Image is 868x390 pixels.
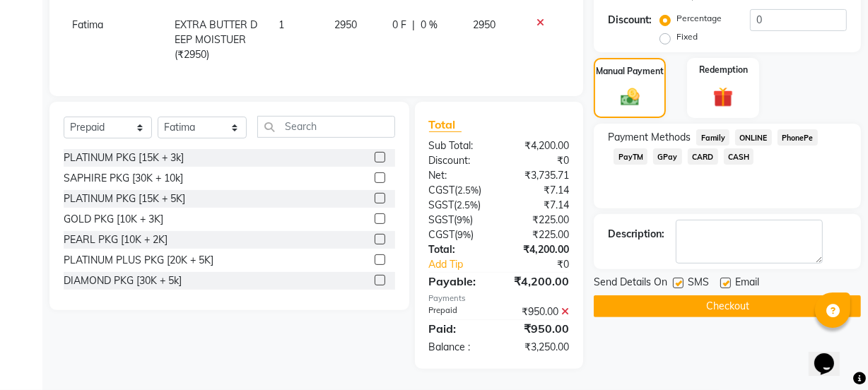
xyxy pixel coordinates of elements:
div: ₹4,200.00 [499,138,580,153]
div: Paid: [418,320,499,337]
span: Family [696,129,729,146]
div: Description: [608,227,664,242]
span: CGST [429,228,455,241]
label: Redemption [699,64,748,76]
input: Search [257,116,394,138]
div: Balance : [418,340,499,355]
span: 0 F [392,18,406,32]
span: | [412,18,415,32]
div: SAPHIRE PKG [30K + 10k] [64,171,183,186]
span: SGST [429,213,454,226]
div: ₹950.00 [499,320,580,337]
div: ₹950.00 [499,305,580,319]
span: GPay [653,148,682,165]
div: GOLD PKG [10K + 3K] [64,212,163,227]
span: CARD [688,148,718,165]
span: Payment Methods [608,130,691,145]
span: PayTM [614,148,647,165]
div: PLATINUM PKG [15K + 3k] [64,150,184,165]
div: Discount: [608,13,652,28]
img: _gift.svg [707,85,739,110]
span: 2950 [473,18,495,31]
span: EXTRA BUTTER DEEP MOISTUER (₹2950) [175,18,257,61]
div: ₹4,200.00 [499,242,580,257]
span: SMS [688,275,709,292]
div: Total: [418,242,499,257]
span: Send Details On [594,275,667,292]
span: ONLINE [735,129,772,146]
span: 9% [458,229,471,240]
div: Sub Total: [418,138,499,153]
div: ( ) [418,183,499,198]
button: Checkout [594,295,861,317]
div: DIAMOND PKG [30K + 5k] [64,273,182,288]
div: ₹4,200.00 [499,273,580,290]
div: Prepaid [418,305,499,319]
div: Payments [429,292,570,305]
div: ₹225.00 [499,227,580,242]
div: Net: [418,168,499,183]
div: ( ) [418,213,499,227]
span: 2950 [334,18,357,31]
div: ( ) [418,198,499,213]
div: ( ) [418,227,499,242]
span: 2.5% [458,184,479,196]
span: 2.5% [457,199,479,211]
span: PhonePe [778,129,818,146]
div: ₹7.14 [499,198,580,213]
div: ₹3,735.71 [499,168,580,183]
div: Payable: [418,273,499,290]
span: Total [429,117,462,132]
div: PLATINUM PLUS PKG [20K + 5K] [64,253,213,268]
div: ₹7.14 [499,183,580,198]
span: 0 % [421,18,438,32]
iframe: chat widget [809,333,854,376]
label: Percentage [676,12,722,25]
span: SGST [429,199,454,211]
span: Email [735,275,759,292]
span: CGST [429,184,455,196]
span: 9% [457,214,471,225]
div: ₹0 [512,257,580,272]
label: Fixed [676,30,698,43]
span: 1 [279,18,285,31]
span: Fatima [72,18,103,31]
a: Add Tip [418,257,512,272]
span: CASH [724,148,754,165]
div: ₹225.00 [499,213,580,227]
div: Discount: [418,153,499,168]
label: Manual Payment [596,65,664,78]
img: _cash.svg [615,86,645,108]
div: ₹3,250.00 [499,340,580,355]
div: ₹0 [499,153,580,168]
div: PEARL PKG [10K + 2K] [64,232,168,247]
div: PLATINUM PKG [15K + 5K] [64,191,185,206]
